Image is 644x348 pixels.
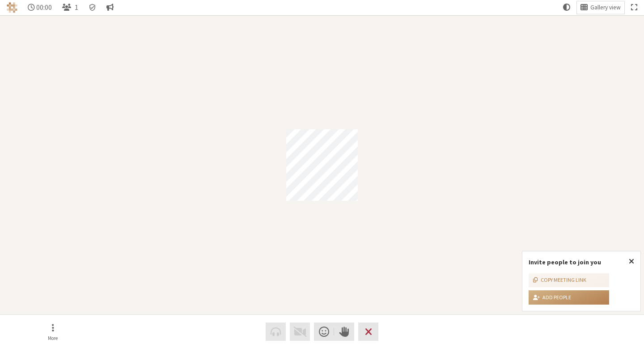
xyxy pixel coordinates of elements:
[627,1,641,14] button: Fullscreen
[577,1,624,14] button: Change layout
[334,323,354,340] button: Raise hand
[24,1,56,14] div: Timer
[266,323,286,340] button: Audio problem - check your Internet connection or call by phone
[75,4,78,11] span: 1
[590,4,621,11] span: Gallery view
[533,276,586,284] div: Copy meeting link
[103,1,117,14] button: Conversation
[48,335,58,341] span: More
[7,2,17,13] img: Iotum
[85,1,100,14] div: Meeting details Encryption enabled
[529,258,601,266] label: Invite people to join you
[623,251,640,272] button: Close popover
[36,4,52,11] span: 00:00
[529,273,609,288] button: Copy meeting link
[314,323,334,340] button: Send a reaction
[59,1,82,14] button: Open participant list
[40,320,65,344] button: Open menu
[559,1,574,14] button: Using system theme
[290,323,310,340] button: Video
[358,323,378,340] button: End or leave meeting
[529,290,609,305] button: Add people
